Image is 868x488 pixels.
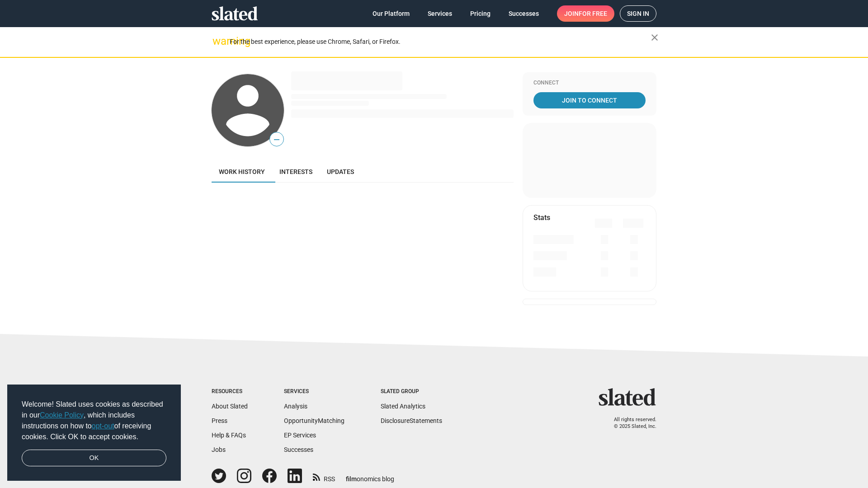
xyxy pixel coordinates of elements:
[40,411,84,419] a: Cookie Policy
[365,5,417,22] a: Our Platform
[627,6,649,21] span: Sign in
[373,5,410,22] span: Our Platform
[7,385,181,481] div: cookieconsent
[284,403,307,410] a: Analysis
[533,92,646,108] a: Join To Connect
[346,475,357,483] span: film
[470,5,491,22] span: Pricing
[604,417,656,430] p: All rights reserved. © 2025 Slated, Inc.
[533,213,550,222] mat-card-title: Stats
[327,168,354,175] span: Updates
[284,388,344,395] div: Services
[212,432,246,439] a: Help & FAQs
[219,168,265,175] span: Work history
[313,469,335,483] a: RSS
[579,5,607,22] span: for free
[649,32,660,43] mat-icon: close
[284,446,313,453] a: Successes
[22,450,166,467] a: dismiss cookie message
[557,5,614,22] a: Joinfor free
[279,168,312,175] span: Interests
[212,417,227,424] a: Press
[346,468,394,483] a: filmonomics blog
[509,5,539,22] span: Successes
[620,5,656,22] a: Sign in
[284,432,316,439] a: EP Services
[320,161,361,183] a: Updates
[535,92,644,108] span: Join To Connect
[381,388,442,395] div: Slated Group
[230,36,651,48] div: For the best experience, please use Chrome, Safari, or Firefox.
[463,5,498,22] a: Pricing
[212,388,248,395] div: Resources
[564,5,607,22] span: Join
[381,417,442,424] a: DisclosureStatements
[501,5,546,22] a: Successes
[420,5,459,22] a: Services
[381,403,425,410] a: Slated Analytics
[212,161,272,183] a: Work history
[212,36,223,47] mat-icon: warning
[428,5,452,22] span: Services
[92,422,114,430] a: opt-out
[533,80,646,87] div: Connect
[212,403,248,410] a: About Slated
[22,399,166,442] span: Welcome! Slated uses cookies as described in our , which includes instructions on how to of recei...
[272,161,320,183] a: Interests
[212,446,226,453] a: Jobs
[270,134,283,145] span: —
[284,417,344,424] a: OpportunityMatching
